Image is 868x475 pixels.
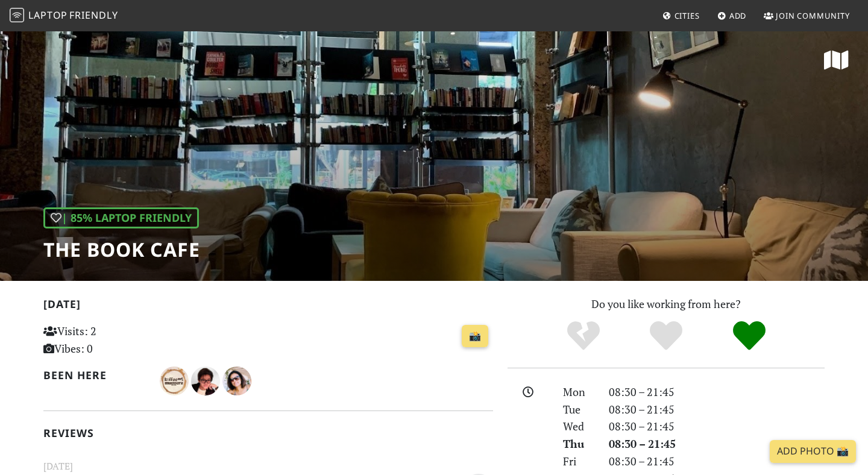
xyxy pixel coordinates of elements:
[160,366,189,395] img: 4650-koffee.jpg
[770,440,856,463] a: Add Photo 📸
[462,325,488,348] a: 📸
[556,453,602,470] div: Fri
[222,373,251,387] span: Deepshikha Mehta
[556,383,602,401] div: Mon
[675,10,700,21] span: Cities
[160,373,191,387] span: Koffee Muggers
[729,10,747,21] span: Add
[43,427,493,439] h2: Reviews
[602,401,832,418] div: 08:30 – 21:45
[602,383,832,401] div: 08:30 – 21:45
[28,8,68,22] span: Laptop
[542,319,625,353] div: No
[10,8,24,22] img: LaptopFriendly
[602,453,832,470] div: 08:30 – 21:45
[624,319,708,353] div: Yes
[712,5,752,27] a: Add
[10,5,118,27] a: LaptopFriendly LaptopFriendly
[759,5,855,27] a: Join Community
[43,322,184,357] p: Visits: 2 Vibes: 0
[602,435,832,453] div: 08:30 – 21:45
[602,418,832,435] div: 08:30 – 21:45
[556,418,602,435] div: Wed
[191,366,220,395] img: 2075-albert.jpg
[43,238,200,261] h1: The Book Cafe
[658,5,705,27] a: Cities
[708,319,791,353] div: Definitely!
[222,366,251,395] img: 1909-deepshikha.jpg
[43,298,493,315] h2: [DATE]
[776,10,850,21] span: Join Community
[69,8,118,22] span: Friendly
[556,401,602,418] div: Tue
[43,369,145,382] h2: Been here
[556,435,602,453] div: Thu
[43,207,199,228] div: | 85% Laptop Friendly
[36,459,500,474] small: [DATE]
[191,373,222,387] span: Albert Soerjonoto
[508,295,825,313] p: Do you like working from here?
